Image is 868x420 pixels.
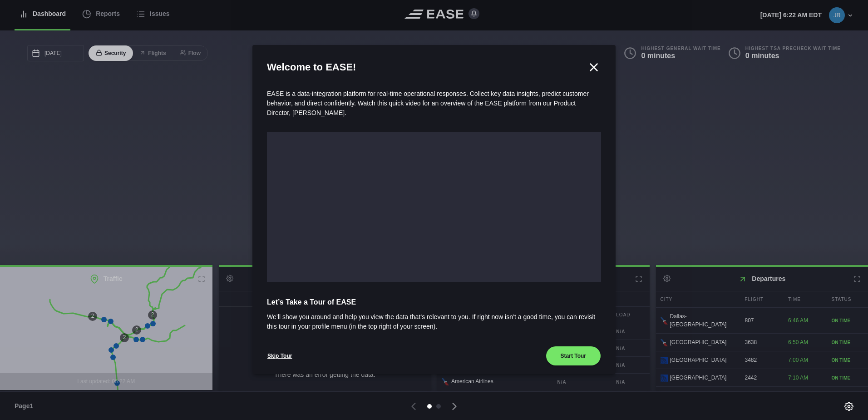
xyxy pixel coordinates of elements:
[267,297,601,308] span: Let’s Take a Tour of EASE
[267,90,589,116] span: EASE is a data-integration platform for real-time operational responses. Collect key data insight...
[267,60,587,75] h2: Welcome to EASE!
[15,401,37,411] span: Page 1
[267,346,292,366] button: Skip Tour
[267,132,601,282] iframe: onboarding
[267,312,601,331] span: We’ll show you around and help you view the data that’s relevant to you. If right now isn’t a goo...
[546,346,601,366] button: Start Tour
